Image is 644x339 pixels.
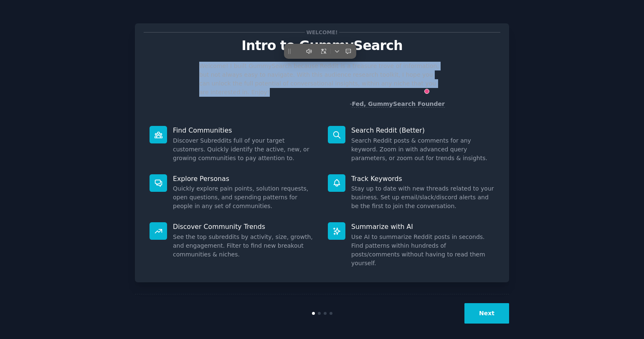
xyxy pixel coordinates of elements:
dd: Use AI to summarize Reddit posts in seconds. Find patterns within hundreds of posts/comments with... [351,233,494,268]
dd: Stay up to date with new threads related to your business. Set up email/slack/discord alerts and ... [351,184,494,211]
p: Discover Community Trends [173,222,316,231]
p: Search Reddit (Better) [351,126,494,135]
p: Track Keywords [351,174,494,183]
p: Find Communities [173,126,316,135]
div: - [350,100,445,108]
p: Summarize with AI [351,222,494,231]
p: Intro to GummySearch [144,38,500,53]
dd: See the top subreddits by activity, size, growth, and engagement. Filter to find new breakout com... [173,233,316,259]
dd: Quickly explore pain points, solution requests, open questions, and spending patterns for people ... [173,184,316,211]
span: Welcome! [305,28,339,37]
dd: Discover Subreddits full of your target customers. Quickly identify the active, new, or growing c... [173,136,316,163]
p: Explore Personas [173,174,316,183]
a: Fed, GummySearch Founder [352,100,445,108]
dd: Search Reddit posts & comments for any keyword. Zoom in with advanced query parameters, or zoom o... [351,136,494,163]
p: Welcome! I built GummySearch because Reddit is a treasure trove of information, but not always ea... [199,62,445,97]
button: Next [464,303,509,324]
